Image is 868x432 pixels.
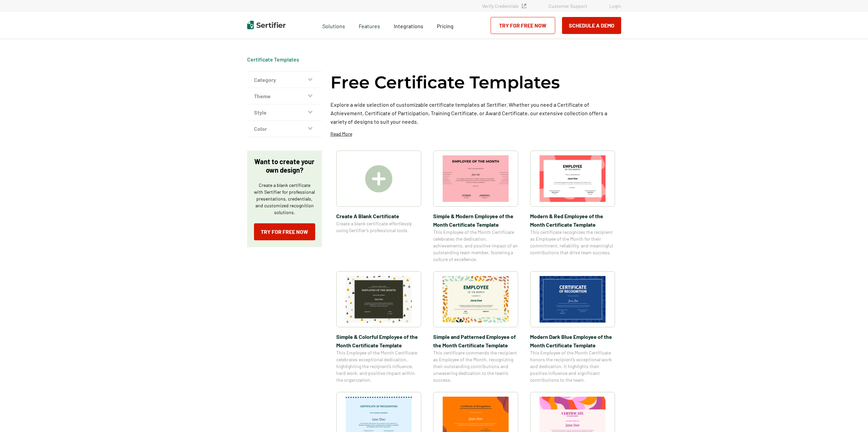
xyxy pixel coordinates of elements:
span: Modern & Red Employee of the Month Certificate Template [530,212,615,229]
p: Read More [330,131,352,137]
img: Verified [522,4,526,8]
img: Simple and Patterned Employee of the Month Certificate Template [443,276,509,323]
button: Color [247,121,322,137]
div: Breadcrumb [247,56,299,63]
span: Features [359,21,380,30]
span: Create A Blank Certificate [336,212,421,220]
a: Certificate Templates [247,56,299,63]
p: Explore a wide selection of customizable certificate templates at Sertifier. Whether you need a C... [330,100,621,126]
button: Category [247,72,322,88]
img: Simple & Colorful Employee of the Month Certificate Template [346,276,412,323]
span: Modern Dark Blue Employee of the Month Certificate Template [530,332,615,349]
img: Modern & Red Employee of the Month Certificate Template [540,155,606,202]
p: Create a blank certificate with Sertifier for professional presentations, credentials, and custom... [254,182,315,216]
a: Try for Free Now [491,17,555,34]
img: Create A Blank Certificate [365,165,392,192]
a: Customer Support [548,3,587,9]
button: Theme [247,88,322,104]
a: Try for Free Now [254,223,315,240]
span: Pricing [437,23,454,29]
span: Simple and Patterned Employee of the Month Certificate Template [433,332,518,349]
img: Modern Dark Blue Employee of the Month Certificate Template [540,276,606,323]
span: This Employee of the Month Certificate celebrates the dedication, achievements, and positive impa... [433,229,518,263]
span: This certificate commends the recipient as Employee of the Month, recognizing their outstanding c... [433,349,518,383]
span: This certificate recognizes the recipient as Employee of the Month for their commitment, reliabil... [530,229,615,256]
span: Integrations [394,23,423,29]
a: Simple & Modern Employee of the Month Certificate TemplateSimple & Modern Employee of the Month C... [433,151,518,263]
a: Verify Credentials [482,3,526,9]
a: Simple and Patterned Employee of the Month Certificate TemplateSimple and Patterned Employee of t... [433,271,518,383]
a: Modern & Red Employee of the Month Certificate TemplateModern & Red Employee of the Month Certifi... [530,151,615,263]
h1: Free Certificate Templates [330,71,560,93]
button: Style [247,104,322,121]
span: Solutions [322,21,345,30]
a: Login [609,3,621,9]
span: This Employee of the Month Certificate honors the recipient’s exceptional work and dedication. It... [530,349,615,383]
a: Modern Dark Blue Employee of the Month Certificate TemplateModern Dark Blue Employee of the Month... [530,271,615,383]
img: Sertifier | Digital Credentialing Platform [247,21,286,29]
p: Want to create your own design? [254,157,315,174]
a: Integrations [394,21,423,30]
span: This Employee of the Month Certificate celebrates exceptional dedication, highlighting the recipi... [336,349,421,383]
a: Simple & Colorful Employee of the Month Certificate TemplateSimple & Colorful Employee of the Mon... [336,271,421,383]
a: Pricing [437,21,454,30]
img: Simple & Modern Employee of the Month Certificate Template [443,155,509,202]
span: Create a blank certificate effortlessly using Sertifier’s professional tools. [336,220,421,234]
span: Simple & Colorful Employee of the Month Certificate Template [336,332,421,349]
span: Simple & Modern Employee of the Month Certificate Template [433,212,518,229]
